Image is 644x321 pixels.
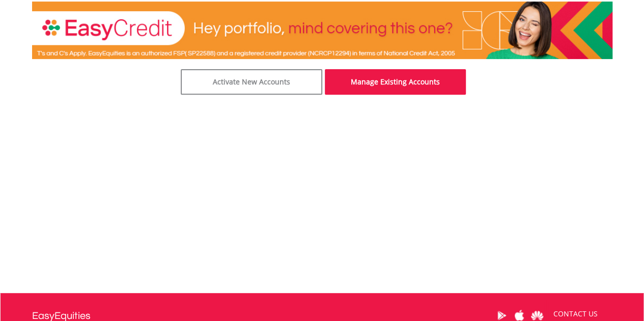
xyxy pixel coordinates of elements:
[181,69,322,95] a: Activate New Accounts
[32,2,612,59] img: EasyCredit Promotion Banner
[325,69,466,95] a: Manage Existing Accounts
